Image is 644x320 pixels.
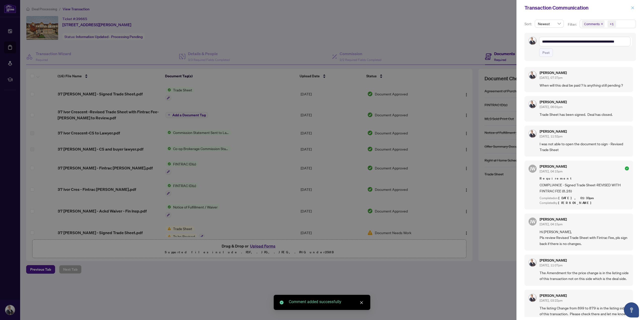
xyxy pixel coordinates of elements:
[558,201,594,205] span: [PERSON_NAME]
[540,229,629,246] span: Hi [PERSON_NAME], Pls review Revised Trade Sheet with Fintrac Fee, pls sign back if there is no c...
[540,259,567,262] h5: [PERSON_NAME]
[610,21,614,26] div: +1
[540,218,567,221] h5: [PERSON_NAME]
[525,4,629,12] div: Transaction Communication
[529,259,536,266] img: Profile Icon
[525,21,533,27] p: Sort:
[540,165,567,168] h5: [PERSON_NAME]
[540,299,562,302] span: [DATE], 03:22pm
[582,20,605,27] span: Comments
[540,294,567,297] h5: [PERSON_NAME]
[540,270,629,282] span: The Amendment for the price change is in the listing side of this transaction not on this side wh...
[538,20,561,27] span: Newest
[601,23,603,25] span: close
[631,6,634,10] span: close
[360,301,363,304] span: close
[540,134,562,138] span: [DATE], 11:52pm
[540,196,629,201] div: Completed on
[289,299,364,305] div: Comment added successfully
[359,300,364,305] a: Close
[540,201,629,205] div: Completed by
[625,166,629,170] span: check-circle
[540,112,629,117] span: Trade Sheet has been signed. Deal has closed.
[540,71,567,75] h5: [PERSON_NAME]
[539,48,553,57] button: Post
[529,71,536,79] img: Profile Icon
[558,196,595,200] span: [DATE], 01:33pm
[540,169,562,173] span: [DATE], 04:15pm
[529,37,536,45] img: Profile Icon
[529,294,536,302] img: Profile Icon
[540,263,562,267] span: [DATE], 11:07pm
[568,22,577,27] p: Filter:
[530,218,536,225] span: JW
[529,130,536,137] img: Profile Icon
[540,141,629,153] span: I was not able to open the document to sign - Revised Trade Sheet
[280,301,284,304] span: check-circle
[530,165,536,172] span: JW
[540,176,629,181] span: Requirement
[540,82,629,88] span: When will this deal be paid ? Is anything still pending ?
[540,100,567,104] h5: [PERSON_NAME]
[540,130,567,133] h5: [PERSON_NAME]
[540,182,629,194] span: COMPLIANCE - Signed Trade Sheet-REVISED WITH FINTRAC FEE (8.28)
[624,302,639,317] button: Open asap
[584,21,600,26] span: Comments
[540,222,562,226] span: [DATE], 04:15pm
[540,76,562,80] span: [DATE], 07:37pm
[540,105,562,109] span: [DATE], 06:01pm
[529,100,536,108] img: Profile Icon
